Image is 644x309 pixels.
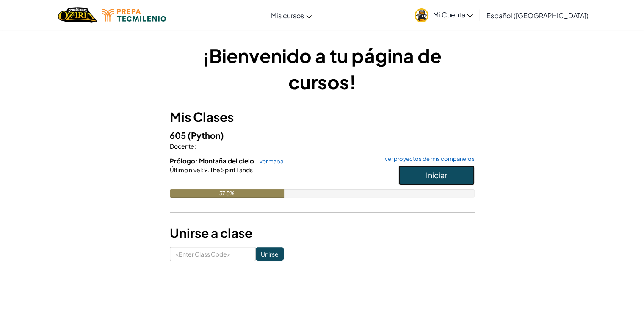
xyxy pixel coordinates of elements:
img: Home [58,6,97,24]
img: avatar [415,8,428,22]
span: Prólogo: Montaña del cielo [170,157,255,165]
a: ver proyectos de mis compañeros [381,156,475,162]
a: Mi Cuenta [410,2,477,28]
h3: Unirse a clase [170,223,475,243]
input: Unirse [256,247,284,261]
span: Iniciar [426,170,447,180]
h3: Mis Clases [170,108,475,127]
div: 37.5% [170,189,284,198]
span: : [194,142,196,150]
a: ver mapa [255,158,283,165]
span: The Spirit Lands [209,166,253,174]
span: Mis cursos [271,11,304,20]
span: : [202,166,203,174]
span: Docente [170,142,194,150]
img: Tecmilenio logo [102,9,166,22]
span: 9. [203,166,209,174]
a: Ozaria by CodeCombat logo [58,6,97,24]
span: Español ([GEOGRAPHIC_DATA]) [486,11,588,20]
span: Mi Cuenta [433,10,473,19]
input: <Enter Class Code> [170,247,256,261]
span: Último nivel [170,166,202,174]
a: Español ([GEOGRAPHIC_DATA]) [482,4,592,27]
span: (Python) [188,130,224,141]
h1: ¡Bienvenido a tu página de cursos! [170,42,475,95]
a: Mis cursos [267,4,316,27]
span: 605 [170,130,188,141]
button: Iniciar [398,166,475,185]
